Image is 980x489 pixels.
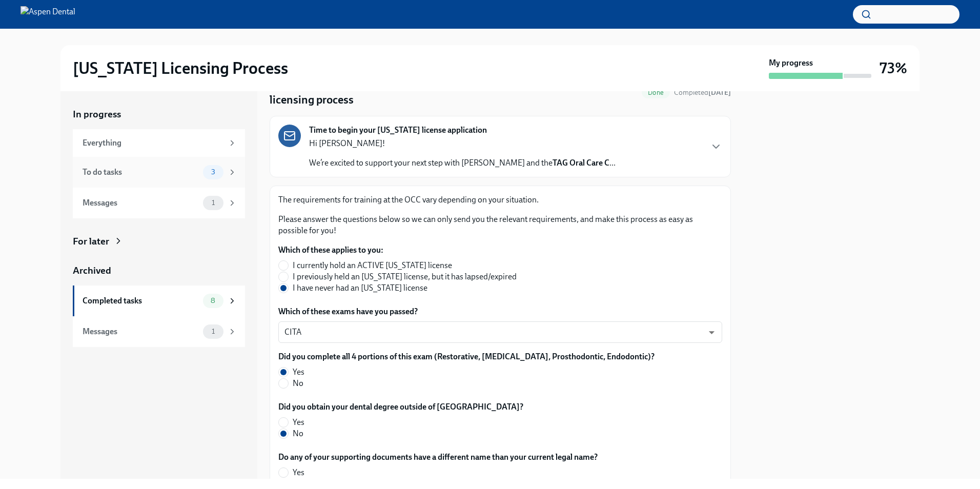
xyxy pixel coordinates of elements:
[278,452,598,463] label: Do any of your supporting documents have a different name than your current legal name?
[205,297,221,304] span: 8
[642,89,670,96] span: Done
[293,467,304,478] span: Yes
[73,157,245,188] a: To do tasks3
[206,199,221,207] span: 1
[73,58,288,78] h2: [US_STATE] Licensing Process
[674,88,731,97] span: September 27th, 2025 06:18
[73,235,109,248] div: For later
[278,401,523,413] label: Did you obtain your dental degree outside of [GEOGRAPHIC_DATA]?
[278,214,722,236] p: Please answer the questions below so we can only send you the relevant requirements, and make thi...
[309,157,616,169] p: We’re excited to support your next step with [PERSON_NAME] and the ...
[83,326,199,337] div: Messages
[83,167,199,178] div: To do tasks
[293,282,427,294] span: I have never had an [US_STATE] license
[73,316,245,347] a: Messages1
[293,271,517,282] span: I previously held an [US_STATE] license, but it has lapsed/expired
[293,417,304,428] span: Yes
[293,428,303,439] span: No
[880,59,907,77] h3: 73%
[83,197,199,209] div: Messages
[73,129,245,157] a: Everything
[278,194,722,206] p: The requirements for training at the OCC vary depending on your situation.
[83,295,199,307] div: Completed tasks
[708,88,731,97] strong: [DATE]
[83,137,223,149] div: Everything
[293,366,304,378] span: Yes
[73,108,245,121] a: In progress
[206,328,221,335] span: 1
[553,158,609,168] strong: TAG Oral Care C
[278,351,655,362] label: Did you complete all 4 portions of this exam (Restorative, [MEDICAL_DATA], Prosthodontic, Endodon...
[278,306,722,317] label: Which of these exams have you passed?
[270,77,638,108] h4: Answer these questions to get tailored instructions for the [US_STATE] licensing process
[73,286,245,316] a: Completed tasks8
[674,88,731,97] span: Completed
[278,321,722,343] div: CITA
[293,260,452,271] span: I currently hold an ACTIVE [US_STATE] license
[769,57,813,69] strong: My progress
[73,264,245,277] a: Archived
[21,6,75,23] img: Aspen Dental
[309,125,487,136] strong: Time to begin your [US_STATE] license application
[73,235,245,248] a: For later
[205,168,221,176] span: 3
[73,188,245,218] a: Messages1
[309,138,616,149] p: Hi [PERSON_NAME]!
[293,378,303,389] span: No
[278,244,525,256] label: Which of these applies to you:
